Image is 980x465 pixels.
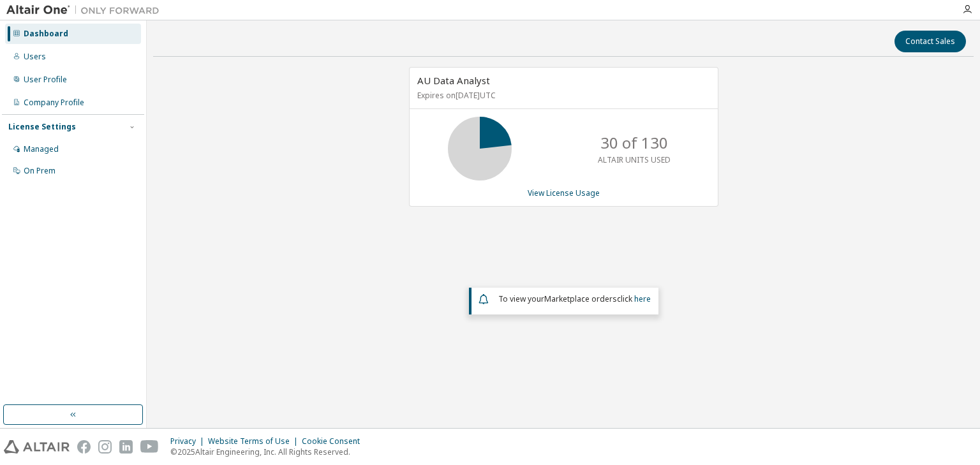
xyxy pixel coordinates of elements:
div: On Prem [24,166,56,176]
div: User Profile [24,75,67,85]
div: Website Terms of Use [208,436,302,447]
div: Users [24,52,46,62]
img: facebook.svg [77,440,91,454]
span: AU Data Analyst [417,74,490,87]
img: instagram.svg [98,440,112,454]
p: 30 of 130 [600,132,668,154]
p: ALTAIR UNITS USED [598,154,671,165]
img: linkedin.svg [119,440,133,454]
div: Dashboard [24,29,68,39]
p: © 2025 Altair Engineering, Inc. All Rights Reserved. [170,447,367,457]
img: Altair One [6,4,166,17]
img: youtube.svg [140,440,159,454]
img: altair_logo.svg [4,440,70,454]
div: Managed [24,144,59,154]
a: View License Usage [528,188,600,198]
div: Company Profile [24,98,84,108]
p: Expires on [DATE] UTC [417,90,707,101]
a: here [634,293,651,304]
span: To view your click [498,293,651,304]
div: Privacy [170,436,208,447]
div: License Settings [8,122,76,132]
div: Cookie Consent [302,436,367,447]
em: Marketplace orders [544,293,617,304]
button: Contact Sales [895,31,966,52]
